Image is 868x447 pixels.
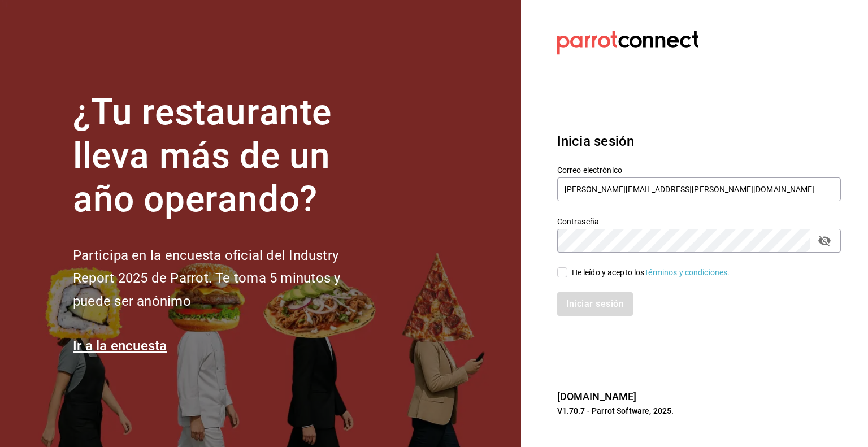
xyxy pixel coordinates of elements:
[73,244,378,313] h2: Participa en la encuesta oficial del Industry Report 2025 de Parrot. Te toma 5 minutos y puede se...
[73,338,167,354] a: Ir a la encuesta
[557,390,637,402] a: [DOMAIN_NAME]
[557,177,841,201] input: Ingresa tu correo electrónico
[557,166,841,174] label: Correo electrónico
[557,405,841,416] p: V1.70.7 - Parrot Software, 2025.
[644,268,730,277] a: Términos y condiciones.
[73,91,378,221] h1: ¿Tu restaurante lleva más de un año operando?
[815,231,834,250] button: passwordField
[557,218,841,225] label: Contraseña
[572,267,730,279] div: He leído y acepto los
[557,131,841,151] h3: Inicia sesión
